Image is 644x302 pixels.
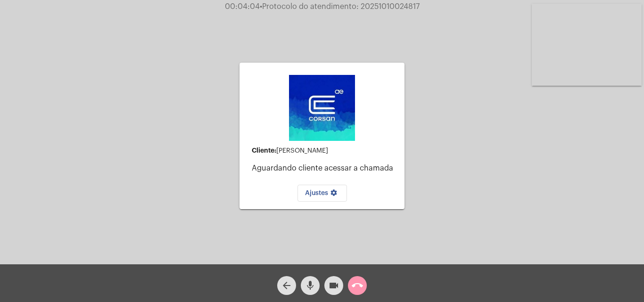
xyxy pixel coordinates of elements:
span: Protocolo do atendimento: 20251010024817 [260,3,420,10]
mat-icon: arrow_back [281,280,292,291]
strong: Cliente: [252,147,276,154]
p: Aguardando cliente acessar a chamada [252,164,397,172]
mat-icon: mic [305,280,316,291]
span: 00:04:04 [225,3,260,10]
span: • [260,3,262,10]
img: d4669ae0-8c07-2337-4f67-34b0df7f5ae4.jpeg [289,75,355,141]
mat-icon: videocam [328,280,339,291]
span: Ajustes [305,190,339,196]
div: [PERSON_NAME] [252,147,397,155]
button: Ajustes [297,185,347,202]
mat-icon: settings [328,189,339,200]
mat-icon: call_end [352,280,363,291]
